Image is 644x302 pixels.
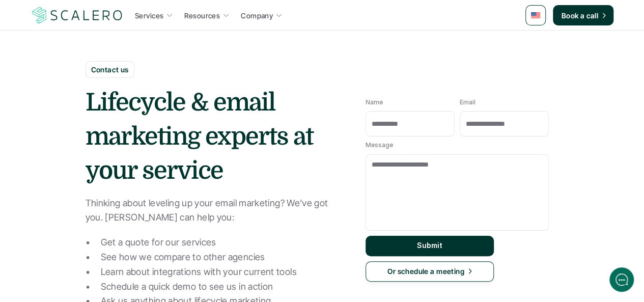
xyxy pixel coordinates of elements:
p: See how we compare to other agencies [101,250,340,265]
img: Scalero company logo [31,6,124,25]
p: Get a quote for our services [101,235,340,250]
p: Learn about integrations with your current tools [101,265,340,280]
p: Company [241,10,273,21]
a: Book a call [553,5,613,25]
p: Resources [184,10,220,21]
span: We run on Gist [85,236,129,243]
p: Email [460,99,475,106]
a: Scalero company logo [31,6,124,24]
p: Services [135,10,163,21]
p: Message [366,142,393,149]
input: Name [366,111,455,136]
span: New conversation [66,141,122,149]
input: Email [460,111,549,136]
h1: Lifecycle & email marketing experts at your service [86,86,340,188]
button: Submit [366,236,494,256]
p: Contact us [91,64,129,75]
h1: Hi! Welcome to Scalero. [15,49,188,66]
p: Book a call [561,10,598,21]
button: New conversation [16,135,188,155]
h2: Let us know if we can help with lifecycle marketing. [15,68,188,117]
p: Name [366,99,383,106]
p: Submit [417,241,442,250]
a: Or schedule a meeting [366,261,494,282]
textarea: Message [366,154,549,231]
p: Thinking about leveling up your email marketing? We’ve got you. [PERSON_NAME] can help you: [86,196,340,226]
p: Schedule a quick demo to see us in action [101,280,340,294]
iframe: gist-messenger-bubble-iframe [609,267,634,292]
p: Or schedule a meeting [387,266,464,277]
